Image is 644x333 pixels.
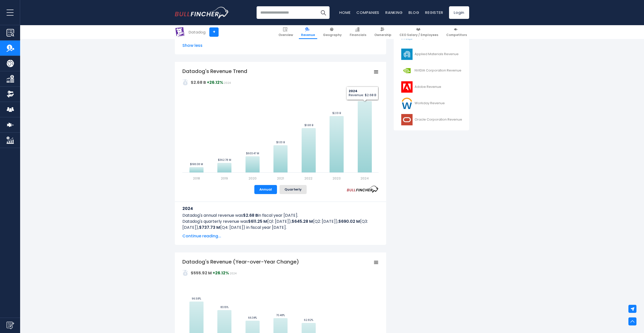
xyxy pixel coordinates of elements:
b: $2.68 B [243,212,258,218]
a: Go to homepage [175,7,229,18]
text: 2018 [193,176,200,181]
img: Ownership [7,90,14,98]
a: Competitors [444,25,469,39]
p: Datadog's quarterly revenue was (Q1: [DATE]), (Q2: [DATE]), (Q3: [DATE]), (Q4: [DATE]) in fiscal ... [182,218,379,231]
text: $198.08 M [190,162,203,166]
svg: Datadog's Revenue Trend [182,68,379,181]
text: $2.13 B [332,111,341,115]
span: Ownership [374,33,391,37]
img: DDOG logo [175,27,185,37]
span: 2024 [230,272,236,275]
span: Geography [323,33,342,37]
p: Datadog's annual revenue was in fiscal year [DATE]. [182,212,379,218]
img: NVDA logo [400,65,413,76]
span: Financials [350,33,366,37]
b: $737.73 M [199,225,220,230]
text: $1.03 B [276,140,285,144]
text: 70.48% [276,313,285,317]
text: 2021 [277,176,284,181]
span: Revenue [301,33,315,37]
tspan: Datadog's Revenue Trend [182,68,247,75]
a: Applied Materials Revenue [397,47,465,61]
div: Datadog [189,29,206,35]
text: 66.34% [248,316,257,320]
a: NVIDIA Corporation Revenue [397,64,465,78]
button: Search [317,6,330,19]
a: CEO Salary / Employees [397,25,440,39]
tspan: Datadog's Revenue (Year-over-Year Change) [182,258,299,265]
img: ADBE logo [400,81,413,93]
a: Ownership [372,25,394,39]
a: Companies [356,10,379,15]
span: Overview [278,33,293,37]
img: AMAT logo [400,49,413,60]
img: Bullfincher logo [175,7,229,18]
text: 62.82% [304,318,313,322]
span: Show less [182,43,379,49]
a: + [209,27,219,37]
strong: $555.92 M [191,270,212,276]
a: Adobe Revenue [397,80,465,94]
img: ORCL logo [400,114,413,125]
text: $362.78 M [218,158,231,162]
strong: +26.12% [207,80,223,85]
text: 2022 [304,176,312,181]
button: Quarterly [279,185,307,194]
span: 2024 [224,81,231,85]
a: Workday Revenue [397,96,465,110]
a: Overview [276,25,295,39]
a: Geography [321,25,344,39]
img: addasd [182,270,188,276]
text: $2.68 B [360,96,370,100]
span: Competitors [446,33,467,37]
h3: 2024 [182,205,379,212]
b: $690.02 M [338,218,360,224]
strong: $2.68 B [191,80,206,85]
img: WDAY logo [400,98,413,109]
text: $603.47 M [246,152,259,155]
a: Oracle Corporation Revenue [397,113,465,127]
a: Register [425,10,443,15]
span: CEO Salary / Employees [399,33,438,37]
a: Revenue [299,25,317,39]
b: $611.25 M [248,218,267,224]
text: 2019 [221,176,228,181]
text: 83.15% [220,305,228,309]
b: $645.28 M [292,218,313,224]
span: Continue reading... [182,233,379,239]
text: 96.58% [192,297,201,301]
a: Financials [347,25,369,39]
text: 2020 [249,176,257,181]
text: 2023 [333,176,341,181]
strong: +26.12% [213,270,229,276]
button: Annual [254,185,277,194]
a: Login [449,6,469,19]
a: Home [339,10,350,15]
a: Blog [409,10,419,15]
text: $1.68 B [304,123,313,127]
a: Ranking [385,10,403,15]
img: addasd [182,79,188,85]
text: 2024 [360,176,369,181]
